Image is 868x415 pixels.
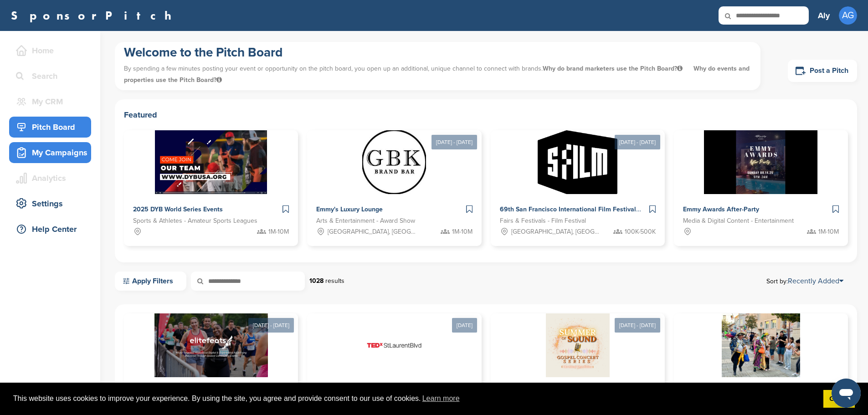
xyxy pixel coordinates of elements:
span: Media & Digital Content - Entertainment [683,216,794,226]
div: My Campaigns [14,144,91,161]
span: Emmy Awards After-Party [683,205,759,213]
a: My CRM [9,91,91,112]
div: Search [14,68,91,84]
img: Sponsorpitch & [362,130,426,194]
a: Home [9,40,91,61]
a: [DATE] - [DATE] Sponsorpitch & 69th San Francisco International Film Festival Fairs & Festivals -... [491,116,665,246]
a: Recently Added [788,277,843,286]
img: Sponsorpitch & [155,130,267,194]
span: Why do brand marketers use the Pitch Board? [543,65,684,72]
div: [DATE] - [DATE] [248,318,294,333]
span: Emmy's Luxury Lounge [316,205,383,213]
div: Home [14,42,91,59]
span: Fairs & Festivals - Film Festival [500,216,586,226]
a: dismiss cookie message [823,390,855,408]
img: Sponsorpitch & [154,313,268,377]
img: Sponsorpitch & [538,130,617,194]
div: Settings [14,195,91,212]
span: 2025 DYB World Series Events [133,205,223,213]
a: Apply Filters [115,272,186,291]
a: Post a Pitch [788,60,857,82]
div: [DATE] [452,318,477,333]
span: [GEOGRAPHIC_DATA], [GEOGRAPHIC_DATA] [328,227,417,237]
a: Sponsorpitch & Emmy Awards After-Party Media & Digital Content - Entertainment 1M-10M [674,130,848,246]
span: 1M-10M [452,227,473,237]
span: 100K-500K [625,227,656,237]
span: AG [839,6,857,25]
span: 1M-10M [268,227,289,237]
span: results [325,277,344,285]
img: Sponsorpitch & [722,313,800,377]
img: Sponsorpitch & [704,130,817,194]
span: Sports & Athletes - Amateur Sports Leagues [133,216,257,226]
a: SponsorPitch [11,10,177,21]
strong: 1028 [309,277,324,285]
a: [DATE] - [DATE] Sponsorpitch & Emmy's Luxury Lounge Arts & Entertainment - Award Show [GEOGRAPHIC... [307,116,481,246]
span: This website uses cookies to improve your experience. By using the site, you agree and provide co... [13,392,816,405]
a: Sponsorpitch & 2025 DYB World Series Events Sports & Athletes - Amateur Sports Leagues 1M-10M [124,130,298,246]
h2: Featured [124,108,848,121]
span: [GEOGRAPHIC_DATA], [GEOGRAPHIC_DATA] [511,227,601,237]
iframe: Button to launch messaging window [832,379,861,408]
p: By spending a few minutes posting your event or opportunity on the pitch board, you open up an ad... [124,61,751,88]
div: Help Center [14,221,91,237]
img: Sponsorpitch & [362,313,426,377]
a: Help Center [9,219,91,240]
div: [DATE] - [DATE] [431,135,477,149]
a: Pitch Board [9,117,91,138]
div: [DATE] - [DATE] [615,135,660,149]
span: 1M-10M [818,227,839,237]
span: Sort by: [766,277,843,285]
a: learn more about cookies [421,392,461,405]
div: Analytics [14,170,91,186]
img: Sponsorpitch & [546,313,610,377]
a: Settings [9,193,91,214]
a: Search [9,66,91,87]
div: Pitch Board [14,119,91,135]
a: My Campaigns [9,142,91,163]
a: Analytics [9,168,91,189]
h1: Welcome to the Pitch Board [124,44,751,61]
span: Arts & Entertainment - Award Show [316,216,415,226]
div: My CRM [14,93,91,110]
div: [DATE] - [DATE] [615,318,660,333]
a: Aly [818,5,830,26]
h3: Aly [818,9,830,22]
span: 69th San Francisco International Film Festival [500,205,636,213]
